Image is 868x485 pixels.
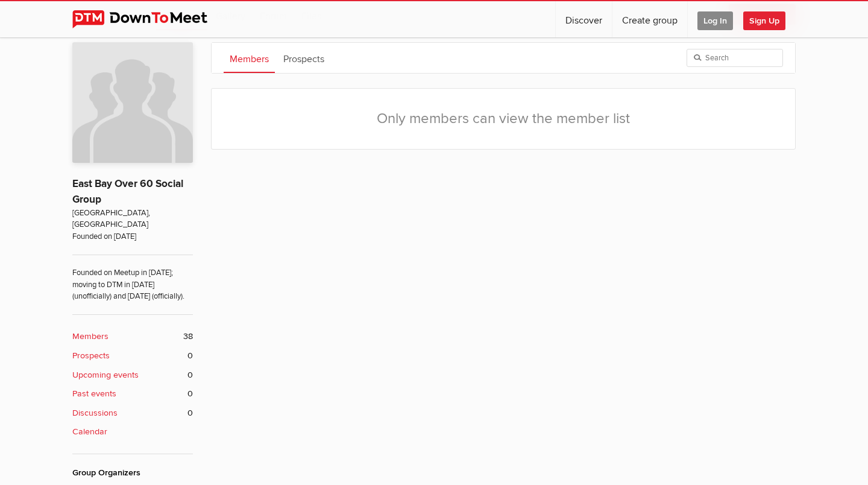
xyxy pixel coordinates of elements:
[72,208,193,231] span: [GEOGRAPHIC_DATA], [GEOGRAPHIC_DATA]
[187,369,193,382] span: 0
[72,369,193,382] a: Upcoming events 0
[183,330,193,343] span: 38
[72,42,193,163] img: East Bay Over 60 Social Group
[187,349,193,363] span: 0
[72,369,139,382] b: Upcoming events
[72,425,107,439] b: Calendar
[72,231,193,242] span: Founded on [DATE]
[72,10,226,28] img: DownToMeet
[743,11,785,30] span: Sign Up
[187,407,193,420] span: 0
[72,349,110,363] b: Prospects
[72,255,193,302] span: Founded on Meetup in [DATE]; moving to DTM in [DATE] (unofficially) and [DATE] (officially).
[72,425,193,439] a: Calendar
[612,1,687,37] a: Create group
[72,466,193,480] div: Group Organizers
[72,407,193,420] a: Discussions 0
[72,387,116,401] b: Past events
[212,89,795,149] div: Only members can view the member list
[224,43,275,73] a: Members
[72,330,108,343] b: Members
[688,1,743,37] a: Log In
[697,11,733,30] span: Log In
[72,407,118,420] b: Discussions
[277,43,330,73] a: Prospects
[72,330,193,343] a: Members 38
[687,49,783,67] input: Search
[556,1,612,37] a: Discover
[72,387,193,401] a: Past events 0
[72,349,193,363] a: Prospects 0
[743,1,795,37] a: Sign Up
[187,387,193,401] span: 0
[72,177,183,206] a: East Bay Over 60 Social Group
